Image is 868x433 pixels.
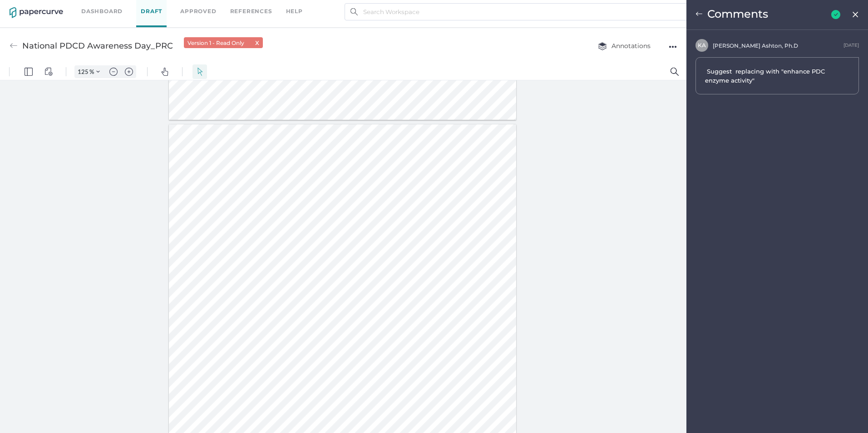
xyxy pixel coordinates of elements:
button: Search [667,1,682,15]
button: Pan [158,1,172,15]
span: Comments [707,7,768,20]
img: annotation-layers.cc6d0e6b.svg [598,42,607,50]
button: View Controls [41,1,56,15]
img: left-arrow.b0b58952.svg [695,10,703,18]
span: Suggest replacing with "enhance PDC enzyme activity" [705,68,827,84]
span: Annotations [598,42,651,50]
div: [DATE] [843,41,859,49]
img: back-arrow-grey.72011ae3.svg [10,42,18,50]
img: default-viewcontrols.svg [44,4,53,12]
div: National PDCD Awareness Day_PRC [22,37,173,54]
img: default-pan.svg [161,4,169,12]
img: default-minus.svg [109,4,118,12]
button: Zoom Controls [91,2,105,15]
img: default-magnifying-glass.svg [671,4,679,12]
a: Approved [180,6,216,16]
button: Panel [21,1,36,15]
div: x [255,39,259,47]
span: K A [698,42,706,49]
button: Zoom out [106,2,121,15]
button: Zoom in [122,2,136,15]
img: default-select.svg [196,4,204,12]
img: search.bf03fe8b.svg [350,8,358,15]
div: ●●● [669,40,677,53]
span: % [89,5,94,12]
a: References [230,6,272,16]
span: [PERSON_NAME] Ashton, Ph.D [713,42,798,49]
img: default-plus.svg [125,4,133,12]
button: Annotations [589,37,660,54]
div: Version 1 - Read Only [184,37,263,48]
div: help [286,6,303,16]
input: Search Workspace [345,3,689,20]
img: icn-comment-resolved.2fc811b3.svg [831,10,840,19]
button: Select [192,1,207,15]
a: Dashboard [81,6,123,16]
img: close.ba28c622.svg [852,11,859,18]
img: papercurve-logo-colour.7244d18c.svg [10,7,63,18]
input: Set zoom [75,4,89,12]
img: chevron.svg [96,6,100,10]
img: default-leftsidepanel.svg [25,4,33,12]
